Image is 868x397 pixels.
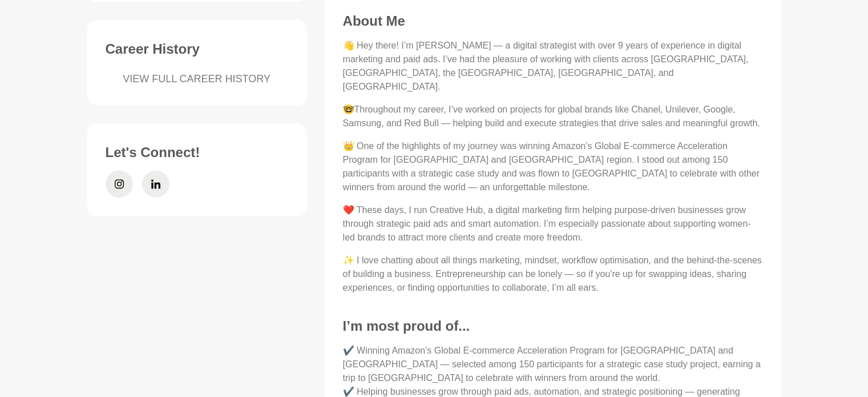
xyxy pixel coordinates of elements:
[343,254,763,295] p: ✨ I love chatting about all things marketing, mindset, workflow optimisation, and the behind-the-...
[106,41,288,58] h3: Career History
[106,170,133,198] a: Instagram
[142,170,169,198] a: LinkedIn
[343,203,763,244] p: ❤️ These days, I run Creative Hub, a digital marketing firm helping purpose-driven businesses gro...
[343,13,763,30] h3: About Me
[343,103,763,130] p: 🤓Throughout my career, I’ve worked on projects for global brands like Chanel, Unilever, Google, S...
[343,139,763,194] p: 👑 One of the highlights of my journey was winning Amazon’s Global E-commerce Acceleration Program...
[343,318,763,335] h3: I’m most proud of...
[343,39,763,94] p: 👋 Hey there! I’m [PERSON_NAME] — a digital strategist with over 9 years of experience in digital ...
[106,71,288,87] a: VIEW FULL CAREER HISTORY
[106,144,288,161] h3: Let's Connect!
